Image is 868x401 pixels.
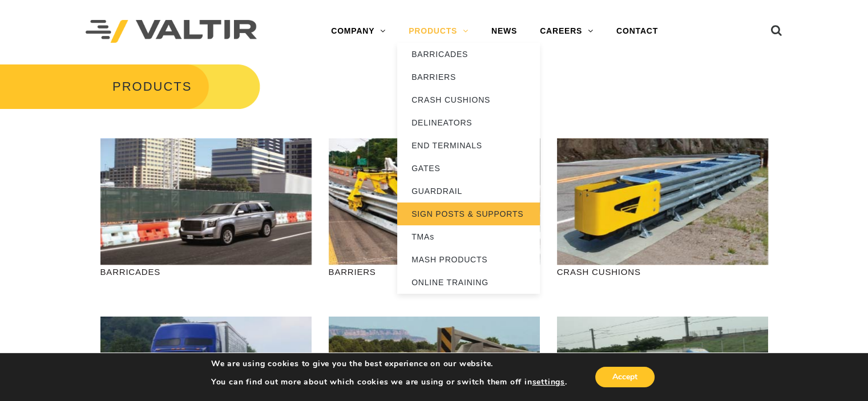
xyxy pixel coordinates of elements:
p: BARRICADES [100,265,312,278]
a: SIGN POSTS & SUPPORTS [397,202,540,225]
a: CONTACT [605,20,669,43]
button: settings [532,377,564,387]
a: PRODUCTS [397,20,480,43]
a: TMAs [397,225,540,248]
img: Valtir [86,20,257,43]
a: GUARDRAIL [397,180,540,202]
a: NEWS [480,20,528,43]
a: CRASH CUSHIONS [397,88,540,111]
a: DELINEATORS [397,111,540,134]
a: END TERMINALS [397,134,540,157]
button: Accept [595,367,655,387]
a: CAREERS [528,20,605,43]
p: You can find out more about which cookies we are using or switch them off in . [211,377,567,387]
a: BARRIERS [397,66,540,88]
p: BARRIERS [329,265,540,278]
a: GATES [397,157,540,180]
a: BARRICADES [397,43,540,66]
a: COMPANY [320,20,397,43]
a: MASH PRODUCTS [397,248,540,271]
a: ONLINE TRAINING [397,271,540,294]
p: We are using cookies to give you the best experience on our website. [211,359,567,369]
p: CRASH CUSHIONS [557,265,768,278]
